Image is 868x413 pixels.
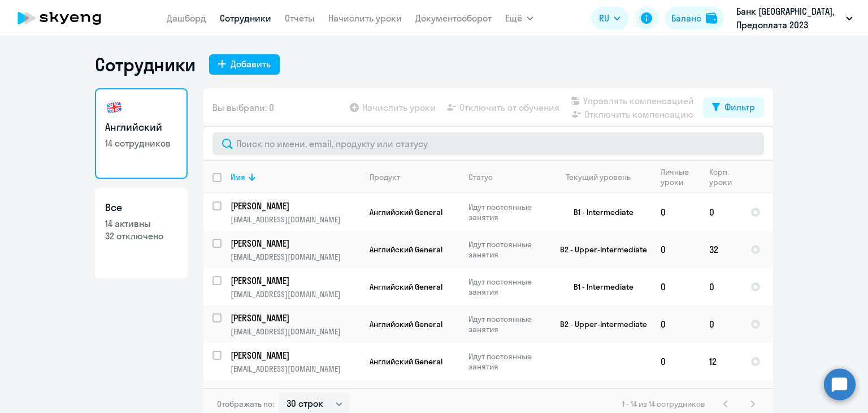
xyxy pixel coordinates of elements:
a: [PERSON_NAME] [231,349,360,362]
a: Английский14 сотрудников [95,88,188,179]
p: 14 активны [105,217,177,230]
a: Начислить уроки [328,12,402,24]
p: Идут постоянные занятия [468,351,546,372]
div: Текущий уровень [555,172,651,182]
td: 0 [700,268,741,306]
a: Дашборд [167,12,206,24]
div: Статус [468,172,493,182]
span: Английский General [370,207,442,217]
p: Идут постоянные занятия [468,202,546,222]
a: Сотрудники [220,12,271,24]
p: 32 отключено [105,230,177,242]
span: Английский General [370,356,442,367]
td: 0 [652,231,700,268]
input: Поиск по имени, email, продукту или статусу [212,132,764,155]
h3: Все [105,200,177,215]
p: [PERSON_NAME] [231,237,358,249]
img: balance [706,12,717,24]
span: Английский General [370,319,442,329]
a: [PERSON_NAME] [231,312,360,324]
p: Банк [GEOGRAPHIC_DATA], Предоплата 2023 [736,5,841,32]
div: Личные уроки [661,167,700,187]
button: Фильтр [703,97,764,118]
p: [EMAIL_ADDRESS][DOMAIN_NAME] [231,364,360,374]
a: Документооборот [415,12,492,24]
p: [PERSON_NAME] [231,200,358,212]
p: [PERSON_NAME] [231,349,358,362]
h3: Английский [105,120,177,135]
a: [PERSON_NAME] [231,386,360,399]
td: 32 [700,231,741,268]
p: Идут постоянные занятия [468,277,546,297]
div: Фильтр [724,100,755,114]
div: Текущий уровень [566,172,631,182]
td: 0 [652,268,700,306]
p: Идут постоянные занятия [468,239,546,260]
p: [PERSON_NAME] [231,312,358,324]
span: Отображать по: [217,399,274,409]
button: Балансbalance [665,7,724,29]
p: [EMAIL_ADDRESS][DOMAIN_NAME] [231,252,360,262]
a: [PERSON_NAME] [231,200,360,212]
button: Банк [GEOGRAPHIC_DATA], Предоплата 2023 [731,5,858,32]
div: Продукт [370,172,400,182]
td: 0 [700,306,741,343]
div: Корп. уроки [709,167,734,187]
p: Идут постоянные занятия [468,314,546,334]
button: RU [591,7,628,29]
span: 1 - 14 из 14 сотрудников [622,399,705,409]
td: 0 [652,306,700,343]
a: [PERSON_NAME] [231,237,360,249]
a: Все14 активны32 отключено [95,188,188,278]
div: Продукт [370,172,459,182]
div: Личные уроки [661,167,692,187]
div: Имя [231,172,360,182]
td: 0 [652,193,700,231]
span: RU [599,11,609,25]
div: Баланс [671,11,701,25]
td: B1 - Intermediate [546,193,652,231]
span: Английский General [370,282,442,292]
div: Добавить [231,57,271,71]
td: B1 - Intermediate [546,268,652,306]
div: Статус [468,172,546,182]
p: [PERSON_NAME] [231,386,358,399]
span: Вы выбрали: 0 [212,101,274,114]
td: 0 [700,193,741,231]
td: 0 [652,343,700,380]
button: Добавить [209,54,280,75]
h1: Сотрудники [95,53,196,76]
span: Английский General [370,244,442,255]
div: Имя [231,172,245,182]
span: Ещё [505,11,522,25]
p: [EMAIL_ADDRESS][DOMAIN_NAME] [231,289,360,299]
p: 14 сотрудников [105,137,177,149]
td: 12 [700,343,741,380]
td: B2 - Upper-Intermediate [546,306,652,343]
div: Корп. уроки [709,167,741,187]
img: english [105,98,123,117]
td: B2 - Upper-Intermediate [546,231,652,268]
p: [PERSON_NAME] [231,274,358,287]
p: [EMAIL_ADDRESS][DOMAIN_NAME] [231,326,360,337]
p: [EMAIL_ADDRESS][DOMAIN_NAME] [231,214,360,225]
a: Отчеты [285,12,315,24]
a: [PERSON_NAME] [231,274,360,287]
button: Ещё [505,7,533,29]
